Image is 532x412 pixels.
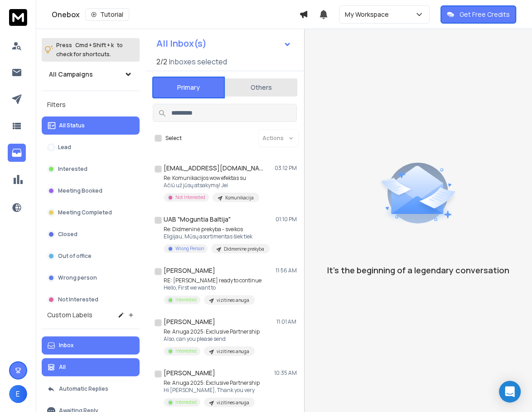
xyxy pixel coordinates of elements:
div: Onebox [52,8,299,21]
p: 11:56 AM [276,267,297,274]
h1: [PERSON_NAME] [164,317,215,326]
h3: Inboxes selected [169,56,227,67]
button: Out of office [42,247,140,265]
p: Re: Didmeninė prekyba - sveikos [164,226,270,233]
p: Lead [58,144,71,151]
h1: All Inbox(s) [156,39,207,48]
button: All Status [42,116,140,135]
p: Re: Anuga 2025: Exclusive Partnership [164,328,260,335]
p: vizitines anuga [217,297,249,304]
button: Automatic Replies [42,380,140,398]
p: All Status [59,122,85,129]
span: Cmd + Shift + k [74,40,115,50]
button: Inbox [42,336,140,354]
p: Eligijau, Mūsų asortimentas šiek tiek [164,233,270,240]
button: Closed [42,225,140,243]
p: Out of office [58,252,92,260]
p: Meeting Booked [58,187,102,194]
p: 11:01 AM [276,318,297,325]
p: Komunikacija [225,194,254,201]
p: Re: Anuga 2025: Exclusive Partnership [164,379,260,387]
h3: Filters [42,98,140,111]
p: Re: Komunikacijos wow efektas su [164,174,259,182]
button: Tutorial [85,8,129,21]
p: Ačiū už jūsų atsakymą! Jei [164,182,259,189]
p: Wrong person [58,274,97,281]
p: Get Free Credits [459,10,510,19]
p: Interested [175,348,197,354]
p: Interested [175,399,197,406]
p: Inbox [59,342,74,349]
button: All [42,358,140,376]
p: vizitines anuga [217,399,249,406]
p: Not Interested [175,194,205,201]
p: Hi [PERSON_NAME], Thank you very [164,387,260,394]
h3: Custom Labels [47,310,92,320]
p: 10:35 AM [274,369,297,377]
p: Automatic Replies [59,385,108,393]
p: Didmenine prekyba [224,246,264,252]
p: Hello, First we want to [164,284,261,291]
p: My Workspace [345,10,392,19]
p: Interested [58,165,87,173]
p: Press to check for shortcuts. [56,41,123,59]
p: 01:10 PM [276,216,297,223]
button: Lead [42,138,140,156]
p: 03:12 PM [275,165,297,172]
p: Meeting Completed [58,209,112,216]
button: E [9,385,27,403]
button: Others [225,78,297,97]
label: Select [165,135,182,142]
p: Also, can you please send [164,335,260,343]
button: All Campaigns [42,65,140,83]
p: Closed [58,231,77,238]
p: Not Interested [58,296,98,303]
button: Wrong person [42,269,140,287]
button: All Inbox(s) [149,34,299,53]
span: 2 / 2 [156,56,167,67]
h1: [EMAIL_ADDRESS][DOMAIN_NAME] [164,164,263,173]
p: All [59,364,66,371]
h1: [PERSON_NAME] [164,368,215,378]
button: Meeting Completed [42,204,140,222]
h1: UAB "Moguntia Baltija" [164,215,231,224]
p: vizitines anuga [217,348,249,355]
button: Interested [42,160,140,178]
button: Meeting Booked [42,182,140,200]
button: Primary [152,77,225,98]
p: Interested [175,296,197,303]
h1: [PERSON_NAME] [164,266,215,275]
p: It’s the beginning of a legendary conversation [327,264,509,276]
div: Open Intercom Messenger [499,381,521,402]
p: RE: [PERSON_NAME] ready to continue [164,277,261,284]
p: Wrong Person [175,245,204,252]
h1: All Campaigns [49,70,93,79]
button: Not Interested [42,291,140,309]
button: Get Free Credits [440,5,516,24]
